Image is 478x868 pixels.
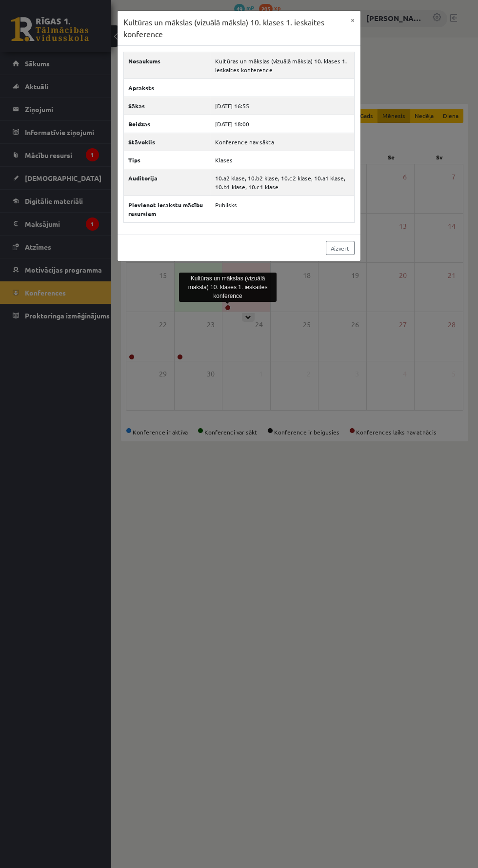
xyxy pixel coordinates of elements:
td: Konference nav sākta [210,133,355,151]
th: Stāvoklis [124,133,210,151]
th: Beidzas [124,115,210,133]
td: [DATE] 18:00 [210,115,355,133]
th: Tips [124,151,210,169]
th: Nosaukums [124,52,210,79]
td: Publisks [210,196,355,223]
td: Kultūras un mākslas (vizuālā māksla) 10. klases 1. ieskaites konference [210,52,355,79]
th: Sākas [124,97,210,115]
td: Klases [210,151,355,169]
th: Auditorija [124,169,210,196]
td: 10.a2 klase, 10.b2 klase, 10.c2 klase, 10.a1 klase, 10.b1 klase, 10.c1 klase [210,169,355,196]
h3: Kultūras un mākslas (vizuālā māksla) 10. klases 1. ieskaites konference [123,17,345,39]
th: Pievienot ierakstu mācību resursiem [124,196,210,223]
div: Kultūras un mākslas (vizuālā māksla) 10. klases 1. ieskaites konference [179,273,277,302]
td: [DATE] 16:55 [210,97,355,115]
th: Apraksts [124,79,210,97]
button: × [345,11,360,29]
a: Aizvērt [326,241,355,255]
